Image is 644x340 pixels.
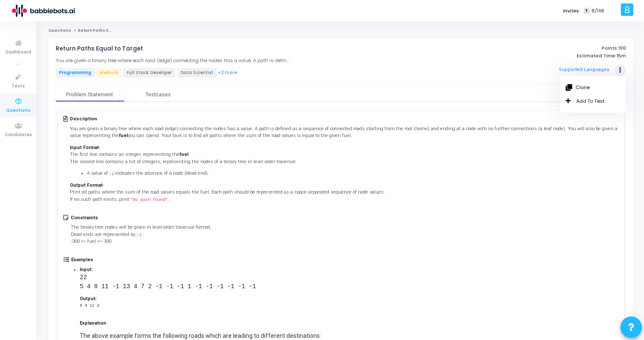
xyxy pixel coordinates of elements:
h5: Description [70,116,618,122]
button: Add To Test [560,94,626,108]
span: 100 [618,45,626,51]
span: Data Scientist [177,68,217,78]
span: 8/148 [591,7,604,15]
strong: fuel [119,133,128,138]
strong: Input Format [70,145,99,150]
span: Tests [12,83,25,90]
span: T [584,8,589,14]
p: - The first line contains an integer, representing the . The second line contains a list of integ... [70,144,618,166]
h5: You are given a binary tree where each road (edge) connecting the nodes has a value. A path is de... [56,58,289,63]
strong: fuel [179,152,188,157]
button: Actions [614,64,626,76]
div: Testcases [146,92,171,98]
p: You are given a binary tree where each road (edge) connecting the nodes has a value. A path is de... [70,125,618,140]
button: Clone [566,84,620,91]
span: Candidates [5,131,32,139]
p: Estimated Time: [440,53,626,59]
span: Full Stack Developer [123,68,175,78]
span: Programming [56,68,95,78]
button: Supported Languages [556,64,612,77]
button: +2 more [218,69,238,77]
pre: 22 5 4 8 11 -1 13 4 7 2 -1 -1 -1 1 -1 -1 -1 -1 -1 -1 [80,273,610,291]
pre: 5 4 11 2 [80,303,610,315]
a: Questions [48,28,71,33]
p: Return Paths Equal to Target [56,45,143,52]
span: Return Paths Equal to Target [78,28,140,33]
div: Actions [560,76,626,113]
strong: Input: [80,267,93,272]
li: A value of indicates the absence of a node (dead end). [87,170,618,177]
span: Medium [96,68,122,78]
p: The binary tree nodes will be given in level-order traversal format. Dead ends are represented by... [71,224,212,245]
h5: Examples [71,257,618,262]
span: Questions [6,107,30,114]
p: - Print all paths where the sum of the road values equals the fuel. Each path should be represent... [70,182,618,203]
strong: Output Format [70,182,103,188]
code: -1 [108,171,115,177]
strong: Explanation: [80,320,107,326]
div: Problem Statement [66,92,113,98]
span: 15m [617,53,626,59]
p: Points: [440,45,626,51]
code: "No path found" [129,197,169,203]
nav: breadcrumb [48,28,633,33]
strong: Output: [80,296,97,301]
code: -1 [135,232,143,238]
h5: Constraints [71,215,212,221]
span: Dashboard [6,49,31,56]
img: logo [11,2,75,19]
label: Invites: [563,7,580,15]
